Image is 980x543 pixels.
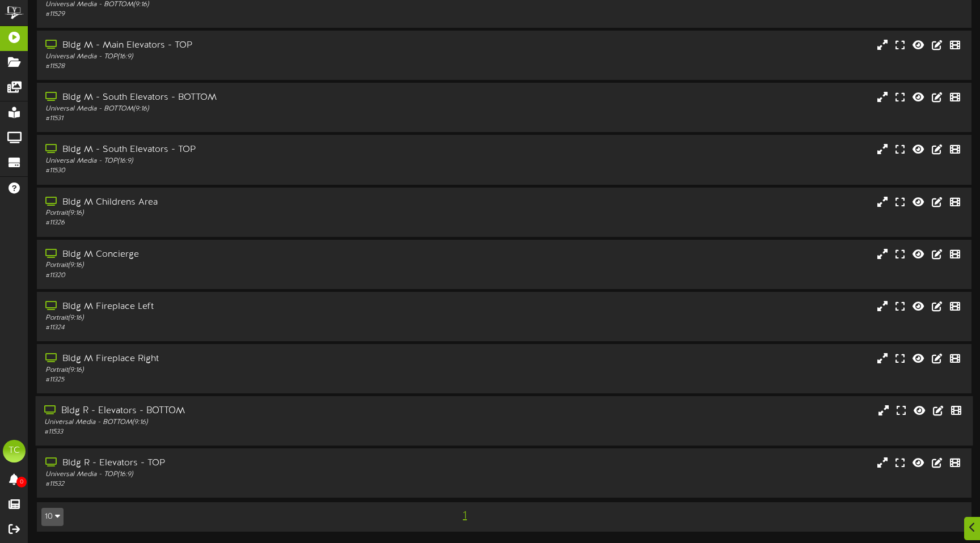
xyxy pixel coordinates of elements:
div: Universal Media - TOP ( 16:9 ) [45,52,418,62]
div: # 11324 [45,323,418,333]
div: # 11531 [45,114,418,124]
div: Bldg M - Main Elevators - TOP [45,39,418,52]
div: Bldg M Concierge [45,248,418,261]
div: Universal Media - TOP ( 16:9 ) [45,470,418,480]
div: Bldg R - Elevators - TOP [45,457,418,470]
div: Universal Media - BOTTOM ( 9:16 ) [45,104,418,114]
span: 1 [460,510,470,522]
div: Bldg M - South Elevators - BOTTOM [45,91,418,104]
div: Bldg M Fireplace Right [45,353,418,366]
div: # 11533 [44,427,418,437]
div: Universal Media - TOP ( 16:9 ) [45,156,418,166]
div: # 11529 [45,10,418,19]
span: 0 [16,477,27,487]
div: Bldg M Childrens Area [45,196,418,209]
div: # 11528 [45,62,418,71]
div: TC [3,440,26,463]
button: 10 [41,508,64,526]
div: Portrait ( 9:16 ) [45,313,418,323]
div: Portrait ( 9:16 ) [45,366,418,375]
div: Portrait ( 9:16 ) [45,209,418,218]
div: Bldg M Fireplace Left [45,300,418,313]
div: # 11320 [45,271,418,281]
div: Bldg M - South Elevators - TOP [45,143,418,156]
div: Universal Media - BOTTOM ( 9:16 ) [44,418,418,427]
div: Bldg R - Elevators - BOTTOM [44,405,418,418]
div: # 11326 [45,218,418,228]
div: Portrait ( 9:16 ) [45,261,418,270]
div: # 11325 [45,375,418,385]
div: # 11532 [45,480,418,489]
div: # 11530 [45,166,418,176]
